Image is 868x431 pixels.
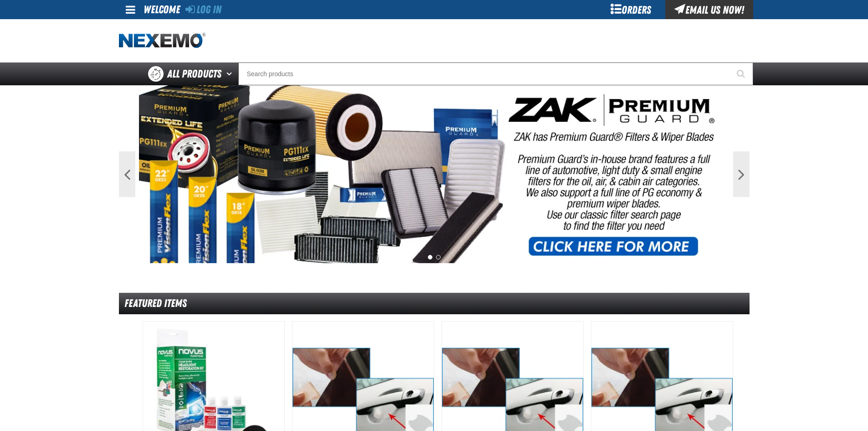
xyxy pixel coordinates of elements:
button: Next [733,151,750,197]
button: 1 of 2 [428,255,432,260]
div: Featured Items [119,293,750,314]
input: Search [238,62,753,85]
img: Nexemo logo [119,33,205,49]
img: PG Filters & Wipers [139,85,729,263]
button: Previous [119,151,135,197]
button: Open All Products pages [223,62,238,85]
button: Start Searching [730,62,753,85]
button: 2 of 2 [436,255,441,260]
a: Log In [185,3,221,16]
span: All Products [167,66,221,82]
